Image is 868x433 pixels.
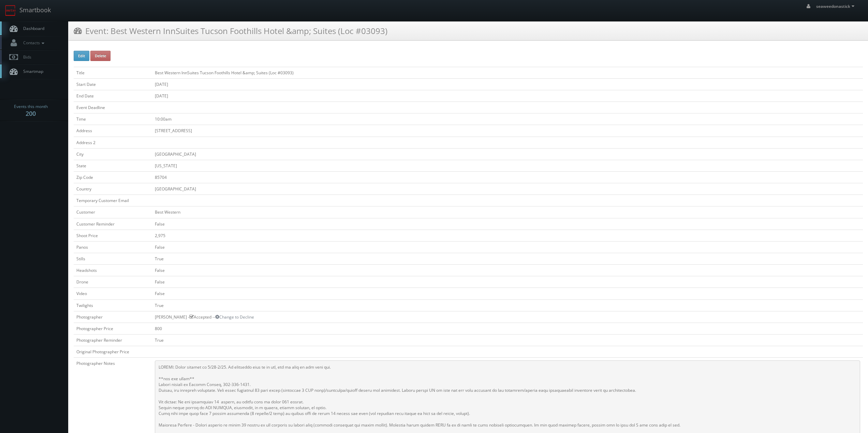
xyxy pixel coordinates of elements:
[74,276,152,288] td: Drone
[74,253,152,264] td: Stills
[152,90,863,102] td: [DATE]
[74,113,152,125] td: Time
[74,218,152,230] td: Customer Reminder
[74,25,387,37] h3: Event: Best Western InnSuites Tucson Foothills Hotel &amp; Suites (Loc #03093)
[20,68,43,74] span: Smartmap
[74,160,152,171] td: State
[152,113,863,125] td: 10:00am
[74,171,152,183] td: Zip Code
[74,195,152,206] td: Temporary Customer Email
[14,103,48,110] span: Events this month
[152,265,863,276] td: False
[74,334,152,346] td: Photographer Reminder
[152,78,863,90] td: [DATE]
[152,171,863,183] td: 85704
[74,148,152,160] td: City
[152,323,863,334] td: 800
[152,288,863,299] td: False
[74,78,152,90] td: Start Date
[26,109,36,118] strong: 200
[74,323,152,334] td: Photographer Price
[90,51,111,61] button: Delete
[152,334,863,346] td: True
[20,54,31,60] span: Bids
[74,346,152,358] td: Original Photographer Price
[152,206,863,218] td: Best Western
[152,218,863,230] td: False
[74,241,152,253] td: Panos
[74,102,152,113] td: Event Deadline
[74,90,152,102] td: End Date
[74,125,152,137] td: Address
[74,67,152,78] td: Title
[74,288,152,299] td: Video
[152,311,863,323] td: [PERSON_NAME] - Accepted --
[74,299,152,311] td: Twilights
[74,137,152,148] td: Address 2
[816,3,856,9] span: seaweedonastick
[152,148,863,160] td: [GEOGRAPHIC_DATA]
[152,276,863,288] td: False
[152,160,863,171] td: [US_STATE]
[152,230,863,241] td: 2,975
[5,5,16,16] img: smartbook-logo.png
[152,253,863,264] td: True
[74,183,152,195] td: Country
[152,183,863,195] td: [GEOGRAPHIC_DATA]
[74,206,152,218] td: Customer
[20,40,46,46] span: Contacts
[152,67,863,78] td: Best Western InnSuites Tucson Foothills Hotel &amp; Suites (Loc #03093)
[20,26,44,31] span: Dashboard
[74,311,152,323] td: Photographer
[74,230,152,241] td: Shoot Price
[74,265,152,276] td: Headshots
[152,125,863,137] td: [STREET_ADDRESS]
[215,314,254,320] a: Change to Decline
[152,299,863,311] td: True
[152,241,863,253] td: False
[74,51,89,61] button: Edit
